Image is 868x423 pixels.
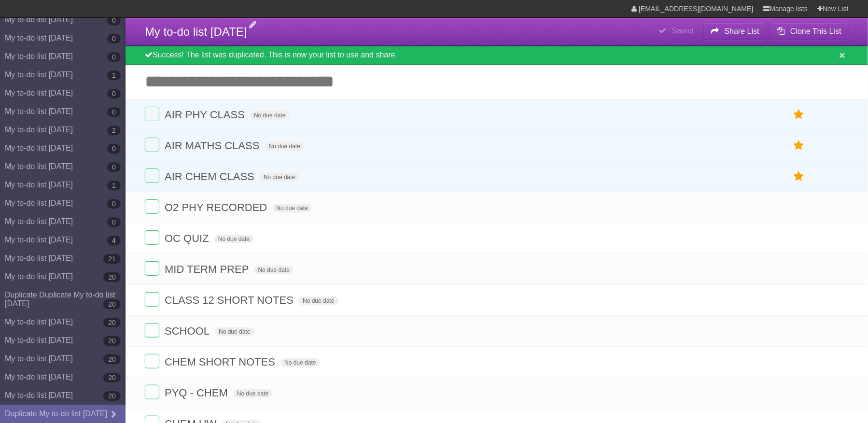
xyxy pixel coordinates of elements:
[165,140,262,152] span: AIR MATHS CLASS
[145,354,159,368] label: Done
[790,107,808,123] label: Star task
[233,389,272,398] span: No due date
[145,385,159,399] label: Done
[103,373,121,382] b: 20
[165,201,269,213] span: O2 PHY RECORDED
[103,254,121,264] b: 21
[103,318,121,327] b: 20
[145,292,159,307] label: Done
[273,204,312,212] span: No due date
[165,170,257,183] span: AIR CHEM CLASS
[145,230,159,245] label: Done
[250,111,289,120] span: No due date
[165,109,247,121] span: AIR PHY CLASS
[107,181,121,190] b: 1
[107,15,121,25] b: 0
[107,199,121,209] b: 0
[107,144,121,154] b: 0
[299,296,338,305] span: No due date
[103,336,121,346] b: 20
[107,34,121,43] b: 0
[215,327,254,336] span: No due date
[107,236,121,245] b: 4
[107,70,121,80] b: 1
[145,261,159,276] label: Done
[265,142,304,151] span: No due date
[254,266,294,274] span: No due date
[145,107,159,121] label: Done
[165,356,278,368] span: CHEM SHORT NOTES
[280,358,320,367] span: No due date
[107,217,121,227] b: 0
[725,27,759,35] b: Share List
[790,27,841,35] b: Clone This List
[790,138,808,154] label: Star task
[260,173,299,182] span: No due date
[165,294,296,306] span: CLASS 12 SHORT NOTES
[769,23,849,40] button: Clone This List
[103,272,121,282] b: 20
[165,325,212,337] span: SCHOOL
[145,199,159,214] label: Done
[103,391,121,401] b: 20
[103,299,121,309] b: 20
[165,387,230,399] span: PYQ - CHEM
[107,162,121,172] b: 0
[107,89,121,99] b: 0
[790,169,808,184] label: Star task
[107,52,121,62] b: 0
[107,126,121,135] b: 2
[103,354,121,364] b: 20
[165,232,211,244] span: OC QUIZ
[145,323,159,338] label: Done
[145,138,159,152] label: Done
[145,169,159,183] label: Done
[145,25,247,38] span: My to-do list [DATE]
[214,235,253,243] span: No due date
[165,263,251,275] span: MID TERM PREP
[107,107,121,117] b: 0
[672,27,694,35] b: Saved
[126,46,868,65] div: Success! The list was duplicated. This is now your list to use and share.
[703,23,767,40] button: Share List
